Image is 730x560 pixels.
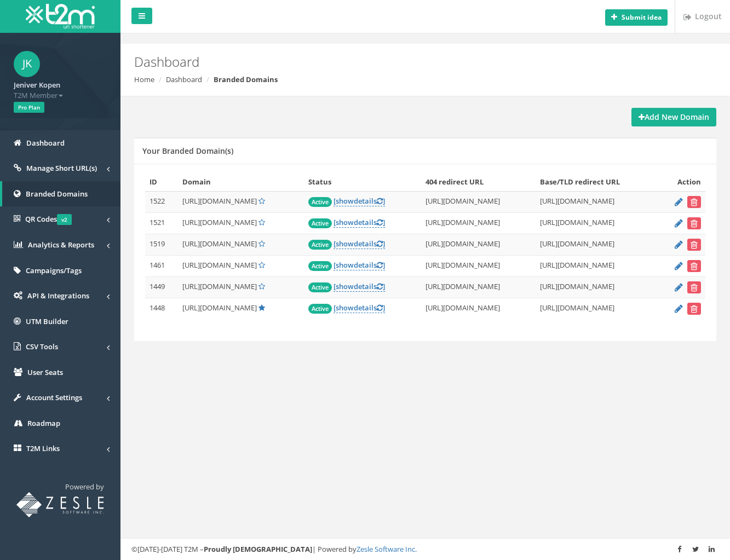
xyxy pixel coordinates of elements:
[336,303,354,313] span: show
[336,260,354,270] span: show
[27,291,89,301] span: API & Integrations
[334,260,385,270] a: [showdetails]
[631,108,716,126] a: Add New Domain
[334,303,385,313] a: [showdetails]
[657,172,705,192] th: Action
[134,55,617,69] h2: Dashboard
[308,218,332,228] span: Active
[536,234,657,256] td: [URL][DOMAIN_NAME]
[26,342,58,351] span: CSV Tools
[421,172,536,192] th: 404 redirect URL
[26,265,82,275] span: Campaigns/Tags
[14,102,44,113] span: Pro Plan
[145,213,178,234] td: 1521
[336,217,354,227] span: show
[65,482,104,492] span: Powered by
[258,217,265,227] a: Set Default
[421,192,536,213] td: [URL][DOMAIN_NAME]
[308,261,332,271] span: Active
[421,234,536,256] td: [URL][DOMAIN_NAME]
[26,138,65,148] span: Dashboard
[26,189,88,199] span: Branded Domains
[204,544,312,554] strong: Proudly [DEMOGRAPHIC_DATA]
[536,213,657,234] td: [URL][DOMAIN_NAME]
[536,172,657,192] th: Base/TLD redirect URL
[421,277,536,298] td: [URL][DOMAIN_NAME]
[258,196,265,206] a: Set Default
[258,260,265,270] a: Set Default
[421,298,536,320] td: [URL][DOMAIN_NAME]
[336,281,354,291] span: show
[308,282,332,292] span: Active
[26,316,68,326] span: UTM Builder
[421,256,536,277] td: [URL][DOMAIN_NAME]
[182,217,257,227] span: [URL][DOMAIN_NAME]
[336,239,354,249] span: show
[134,74,154,84] a: Home
[27,418,60,428] span: Roadmap
[178,172,303,192] th: Domain
[336,196,354,206] span: show
[26,4,95,28] img: T2M
[182,239,257,249] span: [URL][DOMAIN_NAME]
[334,281,385,292] a: [showdetails]
[182,303,257,313] span: [URL][DOMAIN_NAME]
[166,74,202,84] a: Dashboard
[639,112,709,122] strong: Add New Domain
[27,367,63,377] span: User Seats
[25,214,72,224] span: QR Codes
[182,196,257,206] span: [URL][DOMAIN_NAME]
[214,74,278,84] strong: Branded Domains
[145,277,178,298] td: 1449
[14,51,40,77] span: JK
[622,13,662,22] b: Submit idea
[26,392,82,402] span: Account Settings
[28,240,94,250] span: Analytics & Reports
[605,9,668,26] button: Submit idea
[145,298,178,320] td: 1448
[145,192,178,213] td: 1522
[334,196,385,206] a: [showdetails]
[258,303,265,313] a: Default
[258,281,265,291] a: Set Default
[14,90,107,101] span: T2M Member
[26,163,97,173] span: Manage Short URL(s)
[182,260,257,270] span: [URL][DOMAIN_NAME]
[536,298,657,320] td: [URL][DOMAIN_NAME]
[145,234,178,256] td: 1519
[304,172,421,192] th: Status
[308,240,332,250] span: Active
[536,256,657,277] td: [URL][DOMAIN_NAME]
[308,197,332,207] span: Active
[14,77,107,100] a: Jeniver Kopen T2M Member
[334,217,385,228] a: [showdetails]
[26,443,60,453] span: T2M Links
[16,492,104,517] img: T2M URL Shortener powered by Zesle Software Inc.
[258,239,265,249] a: Set Default
[421,213,536,234] td: [URL][DOMAIN_NAME]
[536,192,657,213] td: [URL][DOMAIN_NAME]
[131,544,719,555] div: ©[DATE]-[DATE] T2M – | Powered by
[145,256,178,277] td: 1461
[14,80,60,90] strong: Jeniver Kopen
[357,544,417,554] a: Zesle Software Inc.
[142,147,233,155] h5: Your Branded Domain(s)
[57,214,72,225] span: v2
[536,277,657,298] td: [URL][DOMAIN_NAME]
[308,304,332,314] span: Active
[145,172,178,192] th: ID
[182,281,257,291] span: [URL][DOMAIN_NAME]
[334,239,385,249] a: [showdetails]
